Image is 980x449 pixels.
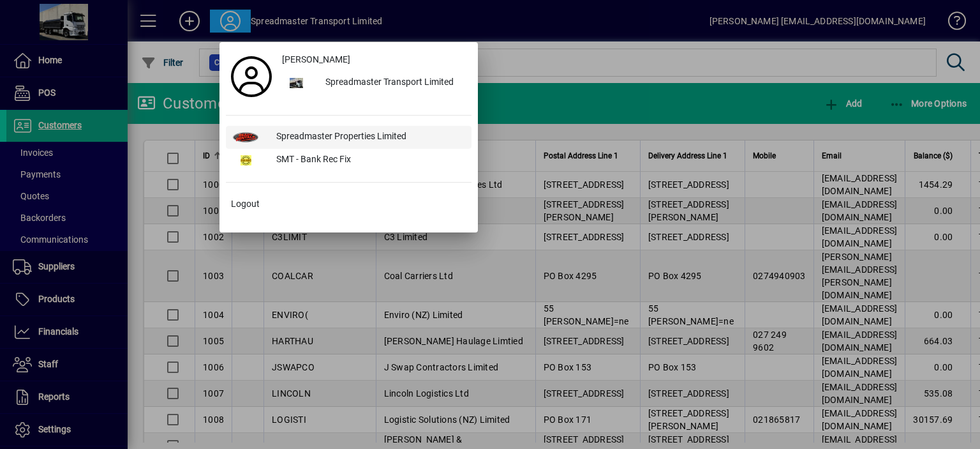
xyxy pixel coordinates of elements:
[282,53,350,66] span: [PERSON_NAME]
[226,149,471,172] button: SMT - Bank Rec Fix
[231,197,260,211] span: Logout
[266,126,471,149] div: Spreadmaster Properties Limited
[226,65,277,88] a: Profile
[315,72,471,95] div: Spreadmaster Transport Limited
[277,49,471,72] a: [PERSON_NAME]
[226,126,471,149] button: Spreadmaster Properties Limited
[277,72,471,95] button: Spreadmaster Transport Limited
[226,193,471,216] button: Logout
[266,149,471,172] div: SMT - Bank Rec Fix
